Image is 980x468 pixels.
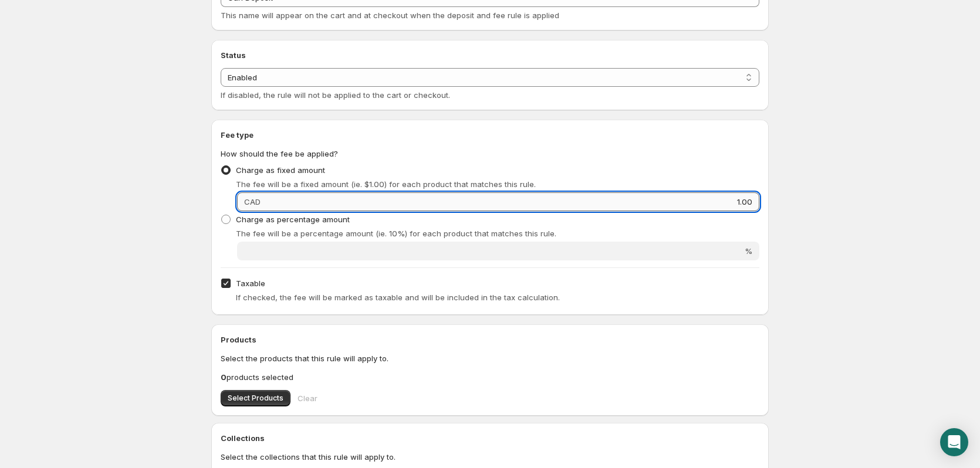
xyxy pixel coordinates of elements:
h2: Products [221,334,759,345]
span: % [745,246,752,256]
span: The fee will be a fixed amount (ie. $1.00) for each product that matches this rule. [236,179,536,189]
b: 0 [221,372,227,382]
p: Select the collections that this rule will apply to. [221,451,759,463]
h2: Fee type [221,129,759,141]
div: Open Intercom Messenger [940,428,968,456]
p: The fee will be a percentage amount (ie. 10%) for each product that matches this rule. [236,228,759,239]
h2: Status [221,49,759,61]
span: If checked, the fee will be marked as taxable and will be included in the tax calculation. [236,293,560,302]
p: products selected [221,371,759,383]
span: CAD [244,197,261,206]
span: This name will appear on the cart and at checkout when the deposit and fee rule is applied [221,11,559,20]
h2: Collections [221,432,759,444]
p: Select the products that this rule will apply to. [221,352,759,364]
span: Select Products [228,394,283,403]
span: Charge as fixed amount [236,165,325,175]
span: Taxable [236,279,265,288]
span: How should the fee be applied? [221,149,338,158]
button: Select Products [221,390,290,406]
span: Charge as percentage amount [236,215,350,224]
span: If disabled, the rule will not be applied to the cart or checkout. [221,90,450,100]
